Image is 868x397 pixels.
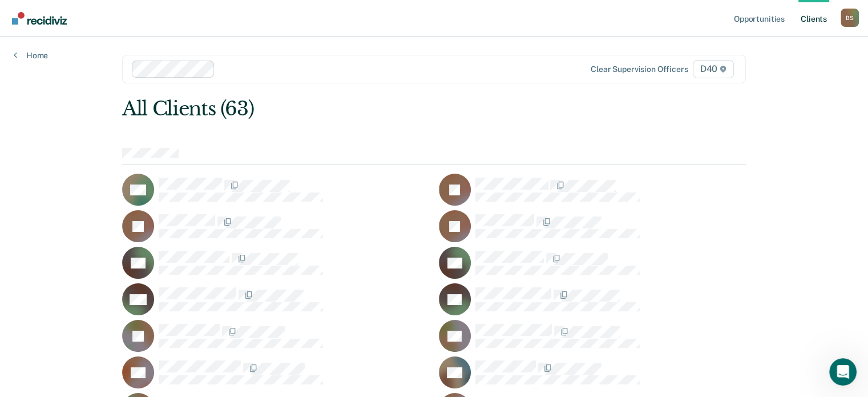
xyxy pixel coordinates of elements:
[122,97,621,121] div: All Clients (63)
[841,9,859,27] div: B S
[14,50,48,61] a: Home
[591,65,688,74] div: Clear supervision officers
[693,60,734,78] span: D40
[829,358,857,386] iframe: Intercom live chat
[841,9,859,27] button: Profile dropdown button
[12,12,67,25] img: Recidiviz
